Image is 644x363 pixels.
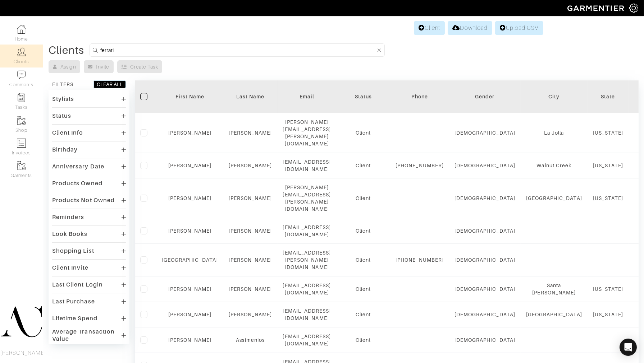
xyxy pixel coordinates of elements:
[168,337,212,343] a: [PERSON_NAME]
[455,162,515,169] div: [DEMOGRAPHIC_DATA]
[455,195,515,202] div: [DEMOGRAPHIC_DATA]
[526,195,582,202] div: [GEOGRAPHIC_DATA]
[52,298,95,305] div: Last Purchase
[455,129,515,136] div: [DEMOGRAPHIC_DATA]
[17,139,26,148] img: orders-icon-0abe47150d42831381b5fb84f609e132dff9fe21cb692f30cb5eec754e2cba89.png
[156,80,223,113] th: Toggle SortBy
[455,336,515,344] div: [DEMOGRAPHIC_DATA]
[223,80,278,113] th: Toggle SortBy
[168,130,212,136] a: [PERSON_NAME]
[593,129,624,136] div: [US_STATE]
[283,249,331,271] div: [EMAIL_ADDRESS][PERSON_NAME][DOMAIN_NAME]
[342,195,385,202] div: Client
[52,231,88,238] div: Look Books
[17,116,26,125] img: garments-icon-b7da505a4dc4fd61783c78ac3ca0ef83fa9d6f193b1c9dc38574b1d14d53ca28.png
[168,163,212,168] a: [PERSON_NAME]
[100,46,376,55] input: Search by name, email, phone, city, or state
[168,312,212,317] a: [PERSON_NAME]
[283,282,331,296] div: [EMAIL_ADDRESS][DOMAIN_NAME]
[52,264,88,271] div: Client Invite
[283,184,331,213] div: [PERSON_NAME][EMAIL_ADDRESS][PERSON_NAME][DOMAIN_NAME]
[342,285,385,293] div: Client
[342,336,385,344] div: Client
[52,247,94,255] div: Shopping List
[455,311,515,318] div: [DEMOGRAPHIC_DATA]
[17,25,26,34] img: dashboard-icon-dbcd8f5a0b271acd01030246c82b418ddd0df26cd7fceb0bd07c9910d44c42f6.png
[17,93,26,102] img: reminder-icon-8004d30b9f0a5d33ae49ab947aed9ed385cf756f9e5892f1edd6e32f2345188e.png
[283,93,331,100] div: Email
[229,312,272,317] a: [PERSON_NAME]
[495,21,543,35] a: Upload CSV
[162,93,218,100] div: First Name
[229,257,272,263] a: [PERSON_NAME]
[168,228,212,234] a: [PERSON_NAME]
[17,161,26,170] img: garments-icon-b7da505a4dc4fd61783c78ac3ca0ef83fa9d6f193b1c9dc38574b1d14d53ca28.png
[229,163,272,168] a: [PERSON_NAME]
[283,118,331,147] div: [PERSON_NAME][EMAIL_ADDRESS][PERSON_NAME][DOMAIN_NAME]
[52,163,104,170] div: Anniversary Date
[455,93,515,100] div: Gender
[593,162,624,169] div: [US_STATE]
[593,93,624,100] div: State
[629,4,638,13] img: gear-icon-white-bd11855cb880d31180b6d7d6211b90ccbf57a29d726f0c71d8c61bd08dd39cc2.png
[526,129,582,136] div: La Jolla
[342,93,385,100] div: Status
[52,129,83,136] div: Client Info
[455,285,515,293] div: [DEMOGRAPHIC_DATA]
[168,286,212,292] a: [PERSON_NAME]
[93,80,126,88] button: CLEAR ALL
[526,93,582,100] div: City
[52,112,71,120] div: Status
[229,195,272,201] a: [PERSON_NAME]
[448,21,492,35] a: Download
[52,214,84,221] div: Reminders
[620,339,637,356] div: Open Intercom Messenger
[52,197,115,204] div: Products Not Owned
[396,162,444,169] div: [PHONE_NUMBER]
[283,307,331,322] div: [EMAIL_ADDRESS][DOMAIN_NAME]
[564,2,629,14] img: garmentier-logo-header-white-b43fb05a5012e4ada735d5af1a66efaba907eab6374d6393d1fbf88cb4ef424d.png
[342,129,385,136] div: Client
[455,227,515,234] div: [DEMOGRAPHIC_DATA]
[229,286,272,292] a: [PERSON_NAME]
[97,81,123,88] div: CLEAR ALL
[168,195,212,201] a: [PERSON_NAME]
[455,256,515,264] div: [DEMOGRAPHIC_DATA]
[342,162,385,169] div: Client
[17,47,26,56] img: clients-icon-6bae9207a08558b7cb47a8932f037763ab4055f8c8b6bfacd5dc20c3e0201464.png
[396,93,444,100] div: Phone
[52,96,74,103] div: Stylists
[526,162,582,169] div: Walnut Creek
[396,256,444,264] div: [PHONE_NUMBER]
[52,281,103,288] div: Last Client Login
[229,93,272,100] div: Last Name
[593,195,624,202] div: [US_STATE]
[52,315,97,322] div: Lifetime Spend
[52,146,78,153] div: Birthday
[342,227,385,234] div: Client
[526,282,582,296] div: Santa [PERSON_NAME]
[414,21,445,35] a: Client
[342,256,385,264] div: Client
[283,158,331,173] div: [EMAIL_ADDRESS][DOMAIN_NAME]
[229,228,272,234] a: [PERSON_NAME]
[49,47,84,54] div: Clients
[52,180,102,187] div: Products Owned
[52,81,73,88] div: FILTERS
[342,311,385,318] div: Client
[17,70,26,79] img: comment-icon-a0a6a9ef722e966f86d9cbdc48e553b5cf19dbc54f86b18d962a5391bc8f6eb6.png
[336,80,390,113] th: Toggle SortBy
[283,333,331,347] div: [EMAIL_ADDRESS][DOMAIN_NAME]
[593,285,624,293] div: [US_STATE]
[236,337,265,343] a: Assimenios
[229,130,272,136] a: [PERSON_NAME]
[593,311,624,318] div: [US_STATE]
[526,311,582,318] div: [GEOGRAPHIC_DATA]
[52,328,122,343] div: Average Transaction Value
[449,80,521,113] th: Toggle SortBy
[283,224,331,238] div: [EMAIL_ADDRESS][DOMAIN_NAME]
[162,257,218,263] a: [GEOGRAPHIC_DATA]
